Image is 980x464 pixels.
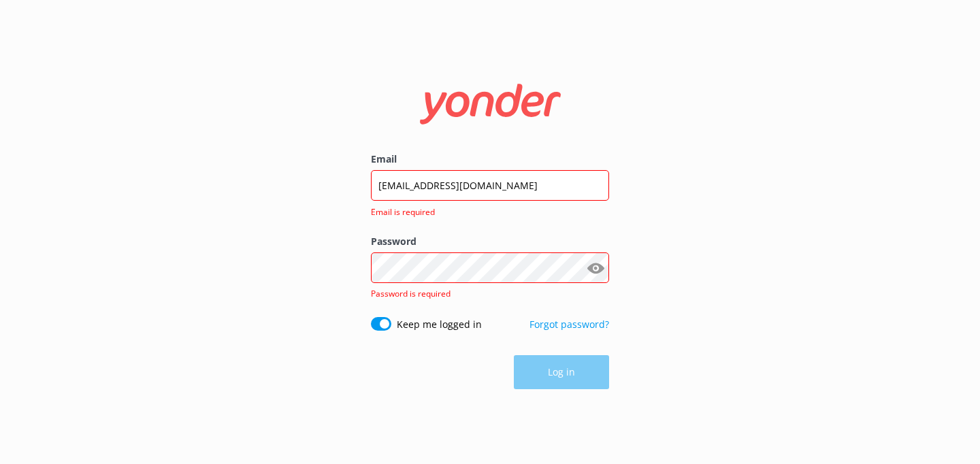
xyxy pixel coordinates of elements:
[371,288,451,299] span: Password is required
[582,254,609,282] button: Show password
[371,152,609,167] label: Email
[397,317,482,332] label: Keep me logged in
[371,234,609,249] label: Password
[371,170,609,201] input: user@emailaddress.com
[529,318,609,331] a: Forgot password?
[371,205,601,218] span: Email is required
